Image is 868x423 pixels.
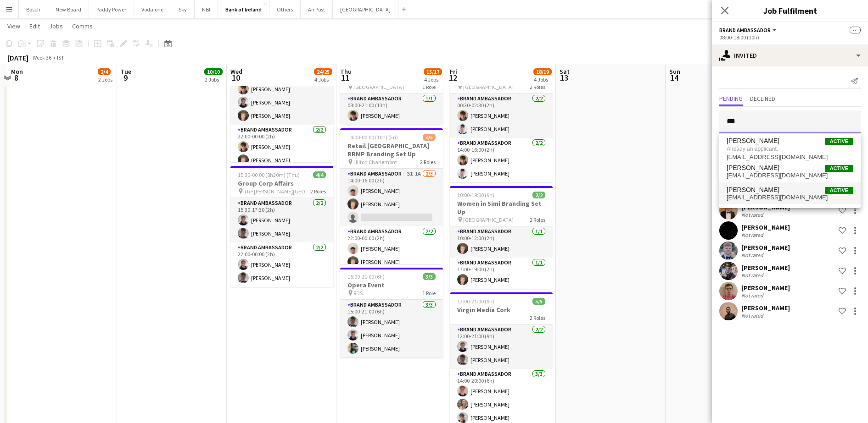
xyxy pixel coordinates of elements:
span: 2 Roles [530,83,545,90]
span: 2 Roles [530,216,545,223]
app-card-role: Brand Ambassador2/222:00-00:00 (2h)[PERSON_NAME][PERSON_NAME] [230,125,333,169]
span: 3/3 [423,273,436,280]
span: Ava Chamney [727,137,779,145]
span: 5/5 [532,298,545,305]
span: Tue [121,67,131,76]
span: 10:00-19:00 (9h) [457,192,494,198]
div: 4 Jobs [314,76,332,83]
span: 12:00-21:00 (9h) [457,298,494,305]
button: NBI [195,0,218,18]
div: Not rated [741,211,765,218]
span: 4/5 [423,134,436,141]
div: Not rated [741,272,765,279]
app-job-card: 00:30-16:00 (15h30m)4/4Retail [GEOGRAPHIC_DATA] East Branding Set Up ([GEOGRAPHIC_DATA]) [GEOGRAP... [450,53,553,182]
span: Fri [450,67,457,76]
app-card-role: Brand Ambassador2/214:00-16:00 (2h)[PERSON_NAME][PERSON_NAME] [450,138,553,182]
span: Ava Hartley [727,186,779,194]
div: 08:00-18:00 (10h) [719,34,861,41]
app-job-card: 10:00-19:00 (9h)2/2Women in Simi Branding Set Up [GEOGRAPHIC_DATA]2 RolesBrand Ambassador1/110:00... [450,186,553,289]
span: Thu [340,67,352,76]
span: Active [825,187,853,194]
span: Week 36 [30,54,53,61]
span: 15/17 [424,68,442,75]
div: [DATE] [7,53,28,62]
span: achamney161@gmail.com [727,154,853,161]
app-card-role: Brand Ambassador2/222:00-00:00 (2h)[PERSON_NAME][PERSON_NAME] [230,242,333,287]
div: [PERSON_NAME] [741,243,790,252]
span: 2 Roles [310,188,326,195]
span: Brand Ambassador [719,27,771,33]
button: An Post [301,0,333,18]
span: Sun [669,67,680,76]
span: 14 [668,72,680,83]
span: 2/2 [532,192,545,198]
span: Hilton Charlemont [353,159,397,165]
span: Active [825,138,853,145]
span: Mon [11,67,23,76]
div: Not rated [741,231,765,238]
span: Sat [560,67,570,76]
span: [GEOGRAPHIC_DATA] [463,216,514,223]
app-card-role: Brand Ambassador2/222:00-00:00 (2h)[PERSON_NAME][PERSON_NAME] [340,226,443,271]
span: Ava Courtney [727,164,779,172]
div: [PERSON_NAME] [741,284,790,292]
app-job-card: 15:30-00:00 (8h30m) (Thu)4/4Group Corp Affairs The [PERSON_NAME][GEOGRAPHIC_DATA]2 RolesBrand Amb... [230,166,333,287]
span: Edit [29,22,40,30]
h3: Virgin Media Cork [450,306,553,314]
app-card-role: Brand Ambassador1/117:00-19:00 (2h)[PERSON_NAME] [450,258,553,289]
app-job-card: 15:00-21:00 (6h)3/3Opera Event RDS1 RoleBrand Ambassador3/315:00-21:00 (6h)[PERSON_NAME][PERSON_N... [340,268,443,357]
button: Bosch [19,0,48,18]
div: 4 Jobs [424,76,442,83]
div: Not rated [741,252,765,258]
app-card-role: Brand Ambassador3/309:00-11:00 (2h)[PERSON_NAME][PERSON_NAME][PERSON_NAME] [230,67,333,125]
app-job-card: 09:00-00:00 (15h) (Thu)5/5Enterprise Services Branding Set Up The RDS Hall 42 RolesBrand Ambassad... [230,27,333,162]
span: 2/4 [98,68,111,75]
button: Sky [171,0,195,18]
button: Brand Ambassador [719,27,778,33]
div: Not rated [741,312,765,319]
span: 10 [229,72,242,83]
span: 2 Roles [420,159,436,165]
app-card-role: Brand Ambassador1/108:00-21:00 (13h)[PERSON_NAME] [340,93,443,125]
span: 1 Role [422,290,436,297]
span: Pending [719,95,743,102]
span: 10/10 [204,68,223,75]
app-card-role: Brand Ambassador2/212:00-21:00 (9h)[PERSON_NAME][PERSON_NAME] [450,324,553,369]
div: [PERSON_NAME] [741,264,790,272]
div: Not rated [741,292,765,299]
button: Vodafone [134,0,171,18]
div: [PERSON_NAME] [741,223,790,231]
span: -- [850,27,861,33]
app-job-card: 14:00-00:00 (10h) (Fri)4/5Retail [GEOGRAPHIC_DATA] RRMP Branding Set Up Hilton Charlemont2 RolesB... [340,128,443,264]
span: Already an applicant. [727,145,853,153]
span: [GEOGRAPHIC_DATA] [353,83,404,90]
span: avamfhartley@gmail.com [727,194,853,201]
h3: Retail [GEOGRAPHIC_DATA] RRMP Branding Set Up [340,142,443,158]
app-card-role: Brand Ambassador2/200:30-02:30 (2h)[PERSON_NAME][PERSON_NAME] [450,93,553,138]
div: 2 Jobs [205,76,222,83]
h3: Group Corp Affairs [230,179,333,187]
span: Comms [72,22,93,30]
app-job-card: 08:00-21:00 (13h)1/1Everyday Banking Townhall ([GEOGRAPHIC_DATA]) [GEOGRAPHIC_DATA]1 RoleBrand Am... [340,53,443,125]
h3: Opera Event [340,281,443,289]
span: Declined [750,95,775,102]
span: Jobs [49,22,63,30]
span: avacourtney13@gmail.com [727,172,853,179]
span: The [PERSON_NAME][GEOGRAPHIC_DATA] [244,188,310,195]
button: New Board [48,0,89,18]
span: 15:30-00:00 (8h30m) (Thu) [238,171,300,178]
button: Paddy Power [89,0,134,18]
span: 14:00-00:00 (10h) (Fri) [347,134,398,141]
div: [PERSON_NAME] [741,304,790,312]
app-card-role: Brand Ambassador2/215:30-17:30 (2h)[PERSON_NAME][PERSON_NAME] [230,198,333,242]
div: IST [57,54,64,61]
span: 2 Roles [530,314,545,321]
app-card-role: Brand Ambassador1/110:00-12:00 (2h)[PERSON_NAME] [450,226,553,258]
span: 8 [10,72,23,83]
